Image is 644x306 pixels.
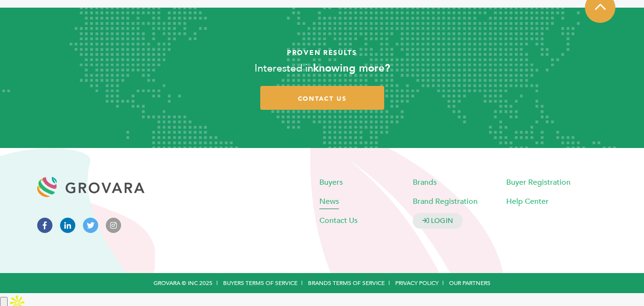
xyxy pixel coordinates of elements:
a: Brands Terms of Service [308,279,385,287]
a: Buyer Registration [506,177,571,188]
a: Brands [413,177,437,188]
a: Buyers Terms of Service [223,279,297,287]
a: Our Partners [449,279,491,287]
a: Help Center [506,196,549,207]
span: | [297,279,307,287]
a: Buyers [319,177,343,188]
a: Brand Registration [413,196,478,207]
span: | [439,279,448,287]
span: Interested in [255,61,313,75]
span: contact us [298,95,347,103]
a: LOGIN [413,213,462,229]
a: Privacy Policy [395,279,439,287]
a: Contact Us [319,215,358,226]
a: News [319,196,339,207]
span: | [213,279,222,287]
a: contact us [260,86,384,110]
span: | [385,279,394,287]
